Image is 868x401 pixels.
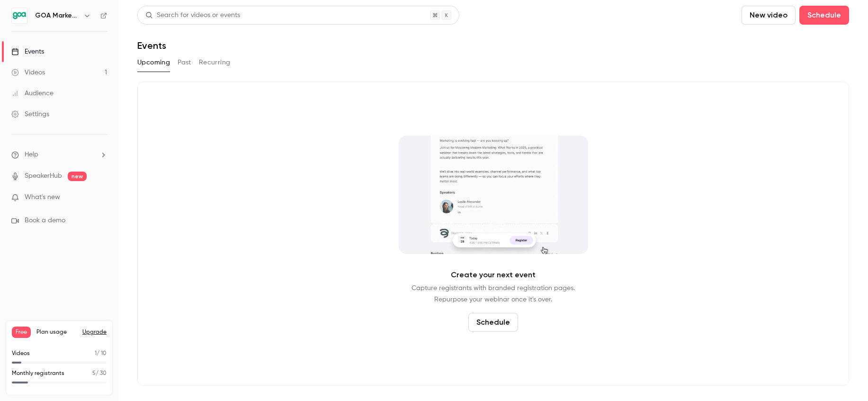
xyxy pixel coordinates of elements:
[11,68,45,77] div: Videos
[11,150,107,160] li: help-dropdown-opener
[137,40,166,51] h1: Events
[412,283,575,305] p: Capture registrants with branded registration pages. Repurpose your webinar once it's over.
[68,172,87,181] span: new
[25,216,65,226] span: Book a demo
[12,327,31,338] span: Free
[145,10,240,20] div: Search for videos or events
[92,369,107,378] p: / 30
[25,150,38,160] span: Help
[468,313,518,332] button: Schedule
[36,328,77,336] span: Plan usage
[25,192,60,202] span: What's new
[12,369,64,378] p: Monthly registrants
[11,109,49,119] div: Settings
[95,349,107,358] p: / 10
[451,269,536,281] p: Create your next event
[95,351,97,356] span: 1
[742,6,796,25] button: New video
[12,349,30,358] p: Videos
[178,55,191,70] button: Past
[96,193,107,202] iframe: Noticeable Trigger
[11,47,44,56] div: Events
[82,328,107,336] button: Upgrade
[137,55,170,70] button: Upcoming
[11,89,54,98] div: Audience
[199,55,231,70] button: Recurring
[35,11,80,20] h6: GOA Marketing
[92,371,96,376] span: 5
[25,171,62,181] a: SpeakerHub
[799,6,849,25] button: Schedule
[12,8,27,23] img: GOA Marketing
